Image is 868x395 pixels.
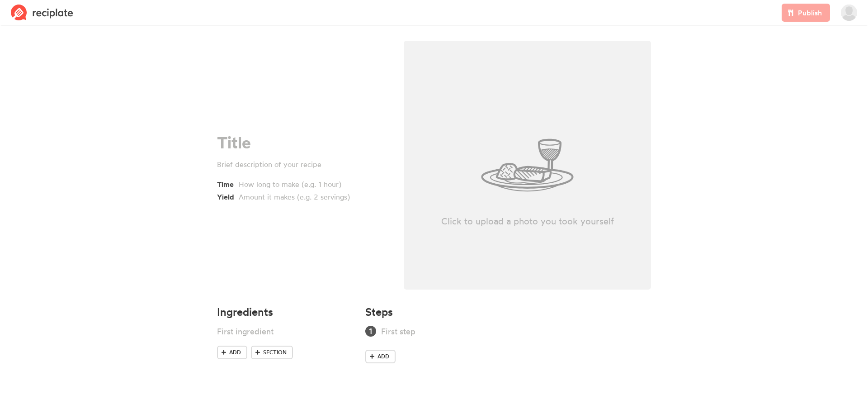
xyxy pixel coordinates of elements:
img: User's avatar [841,5,857,21]
h4: Ingredients [217,306,354,318]
p: Click to upload a photo you took yourself [404,215,651,228]
span: Add [229,348,241,357]
span: Section [263,348,287,357]
span: Yield [217,190,239,202]
img: Reciplate [11,5,73,21]
span: Time [217,177,239,190]
h4: Steps [365,306,393,318]
span: Add [377,352,389,361]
